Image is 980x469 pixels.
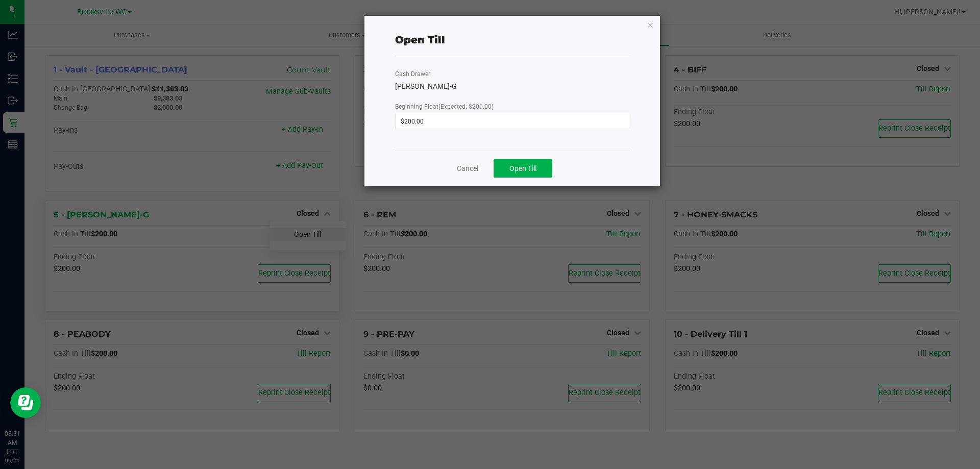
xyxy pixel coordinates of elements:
div: Open Till [395,32,445,47]
button: Open Till [494,159,552,178]
span: Beginning Float [395,103,494,110]
iframe: Resource center [10,387,41,418]
label: Cash Drawer [395,69,430,79]
a: Cancel [457,163,478,174]
div: [PERSON_NAME]-G [395,81,629,92]
span: Open Till [509,164,536,172]
span: (Expected: $200.00) [438,103,494,110]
